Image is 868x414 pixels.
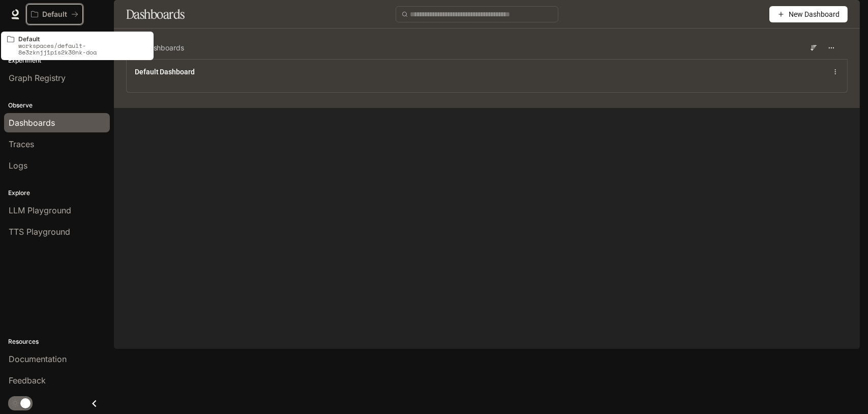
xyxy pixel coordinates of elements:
[42,10,67,19] p: Default
[26,4,83,24] button: All workspaces
[18,42,147,56] p: workspaces/default-8e3zknjj1pis2k30nk-doa
[18,36,147,42] p: Default
[769,6,848,22] button: New Dashboard
[135,67,195,77] a: Default Dashboard
[126,4,185,24] h1: Dashboards
[134,43,184,53] span: All Dashboards
[789,9,840,20] span: New Dashboard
